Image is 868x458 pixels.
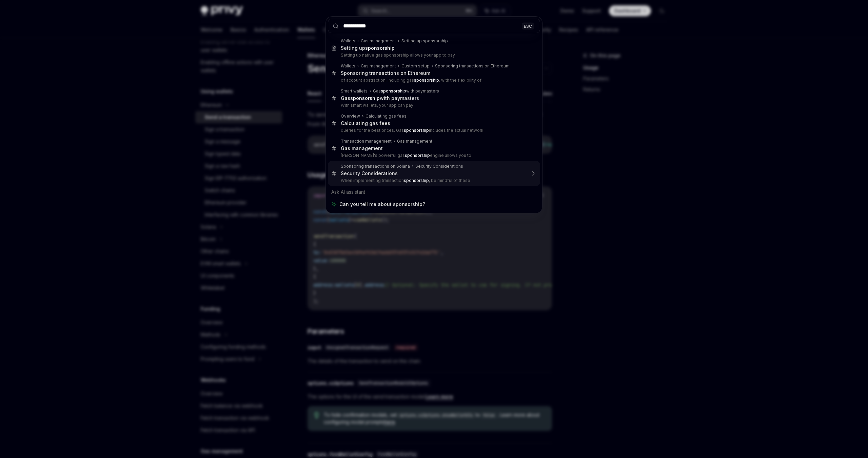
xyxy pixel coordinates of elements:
[341,178,526,183] p: When implementing transaction , be mindful of these
[341,170,398,176] div: Security Considerations
[522,22,534,29] div: ESC
[404,128,429,133] b: sponsorship
[341,53,526,58] p: Setting up native gas sponsorship allows your app to pay
[366,113,407,119] div: Calculating gas fees
[373,88,439,94] div: Gas with paymasters
[435,63,510,69] div: Sponsoring transactions on Ethereum
[341,38,355,44] div: Wallets
[341,113,360,119] div: Overview
[341,164,410,169] div: Sponsoring transactions on Solana
[341,78,526,83] p: of account abstraction, including gas , with the flexibility of
[365,45,395,51] b: sponsorship
[361,38,396,44] div: Gas management
[404,178,429,183] b: sponsorship
[361,63,396,69] div: Gas management
[341,95,419,101] div: Gas with paymasters
[401,38,448,44] div: Setting up sponsorship
[341,88,368,94] div: Smart wallets
[401,63,430,69] div: Custom setup
[341,103,526,108] p: With smart wallets, your app can pay
[405,153,430,158] b: sponsorship
[341,63,355,69] div: Wallets
[341,45,395,51] div: Setting up
[328,186,540,198] div: Ask AI assistant
[341,145,383,151] div: Gas management
[341,139,392,144] div: Transaction management
[414,78,439,83] b: sponsorship
[415,164,463,169] div: Security Considerations
[350,95,380,101] b: sponsorship
[341,128,526,133] p: queries for the best prices. Gas includes the actual network
[341,153,526,158] p: [PERSON_NAME]'s powerful gas engine allows you to
[341,120,390,126] div: Calculating gas fees
[397,139,432,144] div: Gas management
[381,88,406,93] b: sponsorship
[341,70,430,76] div: Sponsoring transactions on Ethereum
[339,201,425,208] span: Can you tell me about sponsorship?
